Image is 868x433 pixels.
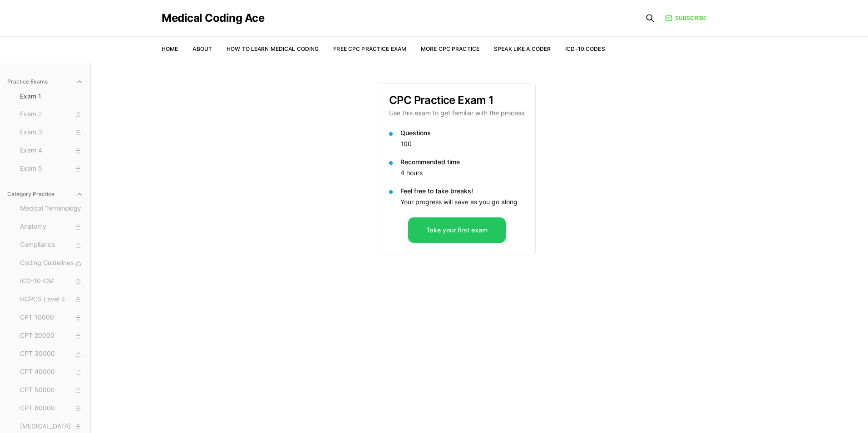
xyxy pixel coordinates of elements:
[400,197,524,207] p: Your progress will save as you go along
[16,401,87,416] button: CPT 60000
[16,383,87,398] button: CPT 50000
[16,89,87,103] button: Exam 1
[20,258,83,268] span: Coding Guidelines
[20,276,83,286] span: ICD-10-CM
[16,162,87,176] button: Exam 5
[400,187,524,196] p: Feel free to take breaks!
[20,204,83,214] span: Medical Terminology
[665,14,706,22] a: Subscribe
[16,238,87,252] button: Compliance
[162,13,264,24] a: Medical Coding Ace
[162,45,178,52] a: Home
[20,222,83,232] span: Anatomy
[20,331,83,341] span: CPT 20000
[20,128,83,138] span: Exam 3
[20,146,83,156] span: Exam 4
[20,92,83,101] span: Exam 1
[16,107,87,122] button: Exam 2
[20,164,83,174] span: Exam 5
[4,187,87,202] button: Category Practice
[16,143,87,158] button: Exam 4
[20,240,83,250] span: Compliance
[227,45,319,52] a: How to Learn Medical Coding
[20,385,83,395] span: CPT 50000
[389,108,524,118] p: Use this exam to get familiar with the process
[389,95,524,106] h3: CPC Practice Exam 1
[421,45,479,52] a: More CPC Practice
[400,168,524,177] p: 4 hours
[16,202,87,216] button: Medical Terminology
[565,45,605,52] a: ICD-10 Codes
[400,157,524,167] p: Recommended time
[16,310,87,325] button: CPT 10000
[192,45,212,52] a: About
[16,125,87,140] button: Exam 3
[16,292,87,307] button: HCPCS Level II
[20,349,83,359] span: CPT 30000
[20,422,83,432] span: [MEDICAL_DATA]
[20,109,83,119] span: Exam 2
[400,128,524,138] p: Questions
[494,45,551,52] a: Speak Like a Coder
[400,139,524,148] p: 100
[20,403,83,413] span: CPT 60000
[20,313,83,323] span: CPT 10000
[16,220,87,234] button: Anatomy
[408,217,506,243] button: Take your first exam
[333,45,406,52] a: Free CPC Practice Exam
[16,365,87,379] button: CPT 40000
[20,295,83,305] span: HCPCS Level II
[16,329,87,343] button: CPT 20000
[16,347,87,361] button: CPT 30000
[16,256,87,271] button: Coding Guidelines
[16,274,87,289] button: ICD-10-CM
[4,74,87,89] button: Practice Exams
[20,367,83,377] span: CPT 40000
